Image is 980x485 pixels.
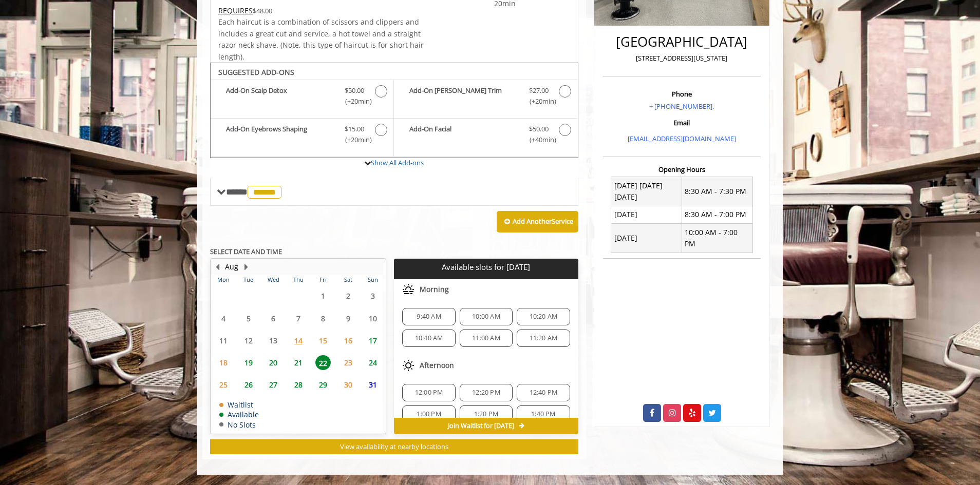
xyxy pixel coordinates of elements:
[335,352,360,374] td: Select day23
[241,377,256,392] span: 26
[531,410,555,418] span: 1:40 PM
[361,374,386,396] td: Select day31
[399,124,572,148] label: Add-On Facial
[291,355,306,370] span: 21
[517,329,570,347] div: 11:20 AM
[529,85,549,96] span: $27.00
[315,377,331,392] span: 29
[530,389,558,397] span: 12:40 PM
[361,329,386,352] td: Select day17
[399,85,572,109] label: Add-On Beard Trim
[335,275,360,285] th: Sat
[218,6,253,15] span: This service needs some Advance to be paid before we block your appointment
[219,411,259,418] td: Available
[286,374,310,396] td: Select day28
[315,333,331,348] span: 15
[311,352,335,374] td: Select day22
[415,389,443,397] span: 12:00 PM
[218,17,424,61] span: Each haircut is a combination of scissors and clippers and includes a great cut and service, a ho...
[415,334,443,342] span: 10:40 AM
[529,124,549,134] span: $50.00
[530,313,558,321] span: 10:20 AM
[261,352,286,374] td: Select day20
[219,401,259,409] td: Waitlist
[286,329,310,352] td: Select day14
[335,329,360,352] td: Select day16
[606,90,758,98] h3: Phone
[291,333,306,348] span: 14
[398,263,574,271] p: Available slots for [DATE]
[345,124,364,134] span: $15.00
[242,261,250,273] button: Next Month
[409,85,518,107] b: Add-On [PERSON_NAME] Trim
[311,329,335,352] td: Select day15
[261,374,286,396] td: Select day27
[216,124,388,148] label: Add-On Eyebrows Shaping
[448,422,514,430] span: Join Waitlist for [DATE]
[402,384,455,401] div: 12:00 PM
[286,352,310,374] td: Select day21
[402,283,414,296] img: morning slots
[211,374,236,396] td: Select day25
[226,85,334,107] b: Add-On Scalp Detox
[315,355,331,370] span: 22
[211,275,236,285] th: Mon
[335,374,360,396] td: Select day30
[365,355,381,370] span: 24
[371,158,424,167] a: Show All Add-ons
[474,410,498,418] span: 1:20 PM
[603,166,761,173] h3: Opening Hours
[286,275,310,285] th: Thu
[460,384,513,401] div: 12:20 PM
[311,374,335,396] td: Select day29
[611,224,682,253] td: [DATE]
[216,355,231,370] span: 18
[210,63,578,158] div: The Made Man Haircut Add-onS
[460,405,513,423] div: 1:20 PM
[340,442,448,451] span: View availability at nearby locations
[472,313,500,321] span: 10:00 AM
[628,134,736,143] a: [EMAIL_ADDRESS][DOMAIN_NAME]
[409,124,518,145] b: Add-On Facial
[345,85,364,96] span: $50.00
[402,405,455,423] div: 1:00 PM
[266,377,281,392] span: 27
[218,67,294,77] b: SUGGESTED ADD-ONS
[261,275,286,285] th: Wed
[361,275,386,285] th: Sun
[241,355,256,370] span: 19
[266,355,281,370] span: 20
[606,53,758,64] p: [STREET_ADDRESS][US_STATE]
[361,352,386,374] td: Select day24
[210,439,578,454] button: View availability at nearby locations
[341,333,356,348] span: 16
[611,177,682,206] td: [DATE] [DATE] [DATE]
[365,377,381,392] span: 31
[513,217,573,226] b: Add Another Service
[417,313,441,321] span: 9:40 AM
[236,352,260,374] td: Select day19
[517,384,570,401] div: 12:40 PM
[341,377,356,392] span: 30
[236,374,260,396] td: Select day26
[460,308,513,325] div: 10:00 AM
[420,285,449,294] span: Morning
[216,85,388,109] label: Add-On Scalp Detox
[340,96,370,107] span: (+20min )
[606,119,758,126] h3: Email
[611,206,682,223] td: [DATE]
[402,329,455,347] div: 10:40 AM
[225,261,238,273] button: Aug
[365,333,381,348] span: 17
[219,421,259,429] td: No Slots
[420,361,454,370] span: Afternoon
[460,329,513,347] div: 11:00 AM
[682,224,752,253] td: 10:00 AM - 7:00 PM
[340,134,370,145] span: (+20min )
[311,275,335,285] th: Fri
[236,275,260,285] th: Tue
[210,247,282,256] b: SELECT DATE AND TIME
[402,359,414,372] img: afternoon slots
[216,377,231,392] span: 25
